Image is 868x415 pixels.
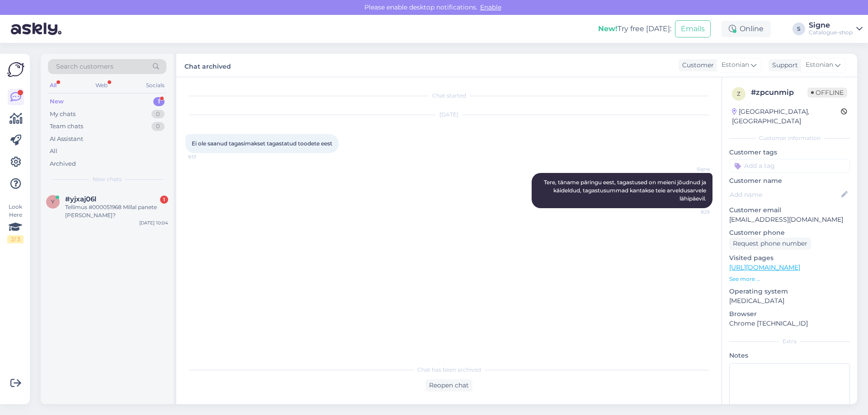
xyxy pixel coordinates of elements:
[729,253,850,263] p: Visited pages
[50,135,83,144] div: AI Assistant
[676,166,710,173] span: Signe
[50,122,83,131] div: Team chats
[737,90,741,97] span: z
[729,337,850,345] div: Extra
[809,29,853,36] div: Catalogue-shop
[809,22,853,29] div: Signe
[729,176,850,186] p: Customer name
[139,219,168,226] div: [DATE] 10:04
[729,205,850,215] p: Customer email
[192,140,332,147] span: Ei ole saanud tagasimakset tagastatud toodete eest
[769,61,798,70] div: Support
[793,23,805,35] div: S
[144,79,166,91] div: Socials
[729,309,850,319] p: Browser
[188,154,222,160] span: 9:13
[722,21,771,37] div: Online
[151,110,165,119] div: 0
[729,238,811,250] div: Request phone number
[65,195,96,203] span: #yjxaj06l
[93,175,122,183] span: New chats
[679,61,714,70] div: Customer
[7,61,24,78] img: Askly Logo
[729,228,850,238] p: Customer phone
[160,196,168,204] div: 1
[675,20,711,37] button: Emails
[185,111,712,119] div: [DATE]
[729,296,850,306] p: [MEDICAL_DATA]
[185,92,712,100] div: Chat started
[729,148,850,157] p: Customer tags
[729,215,850,224] p: [EMAIL_ADDRESS][DOMAIN_NAME]
[56,62,113,71] span: Search customers
[153,97,165,106] div: 1
[544,179,708,202] span: Tere, täname päringu eest, tagastused on meieni jõudnud ja käideldud, tagastusummad kantakse teie...
[184,59,231,71] label: Chat archived
[676,209,710,215] span: 9:25
[48,79,58,91] div: All
[807,88,847,98] span: Offline
[751,87,807,98] div: # zpcunmip
[50,110,75,119] div: My chats
[477,3,504,11] span: Enable
[729,159,850,173] input: Add a tag
[7,235,24,243] div: 2 / 3
[729,351,850,360] p: Notes
[50,159,76,168] div: Archived
[729,134,850,142] div: Customer information
[7,203,24,243] div: Look Here
[806,60,833,70] span: Estonian
[732,107,841,126] div: [GEOGRAPHIC_DATA], [GEOGRAPHIC_DATA]
[425,379,472,392] div: Reopen chat
[51,198,55,205] span: y
[730,190,840,200] input: Add name
[809,22,863,36] a: SigneCatalogue-shop
[729,319,850,328] p: Chrome [TECHNICAL_ID]
[729,287,850,296] p: Operating system
[151,122,165,131] div: 0
[50,97,64,106] div: New
[598,24,618,33] b: New!
[417,366,481,374] span: Chat has been archived
[65,203,168,219] div: Tellimus #000051968 Millal panete [PERSON_NAME]?
[94,79,109,91] div: Web
[729,275,850,283] p: See more ...
[722,60,749,70] span: Estonian
[50,147,57,156] div: All
[598,23,671,34] div: Try free [DATE]:
[729,263,800,271] a: [URL][DOMAIN_NAME]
